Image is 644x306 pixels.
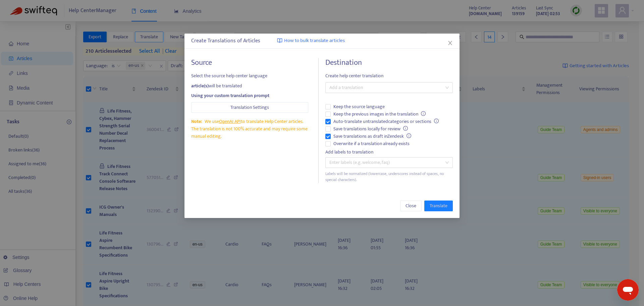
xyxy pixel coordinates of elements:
[331,111,428,118] span: Keep the previous images in the translation
[424,201,453,211] button: Translate
[219,118,241,125] a: OpenAI API
[421,111,426,116] span: info-circle
[325,148,453,156] div: Add labels to translation
[331,103,387,111] span: Keep the source language
[325,171,453,183] div: Labels will be normalized (lowercase, underscores instead of spaces, no special characters).
[277,37,345,45] a: How to bulk translate articles
[406,202,416,210] span: Close
[403,126,408,131] span: info-circle
[400,201,422,211] button: Close
[617,279,639,301] iframe: Button to launch messaging window
[331,125,411,133] span: Save translations locally for review
[407,133,411,138] span: info-circle
[284,37,345,45] span: How to bulk translate articles
[325,72,453,80] span: Create help center translation
[191,37,453,45] div: Create Translations of Articles
[325,58,453,67] h4: Destination
[191,92,308,99] div: Using your custom translation prompt
[434,119,439,123] span: info-circle
[191,118,202,125] span: Note:
[331,118,441,125] span: Auto-translate untranslated categories or sections
[191,82,209,90] strong: article(s)
[191,72,308,80] span: Select the source help center language
[191,58,308,67] h4: Source
[230,104,269,111] span: Translation Settings
[191,102,308,113] button: Translation Settings
[447,40,453,46] span: close
[191,82,308,90] div: will be translated
[446,39,454,47] button: Close
[277,38,282,43] img: image-link
[191,118,308,140] div: We use to translate Help Center articles. The translation is not 100% accurate and may require so...
[331,140,412,147] span: Overwrite if a translation already exists
[331,133,414,140] span: Save translations as draft in Zendesk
